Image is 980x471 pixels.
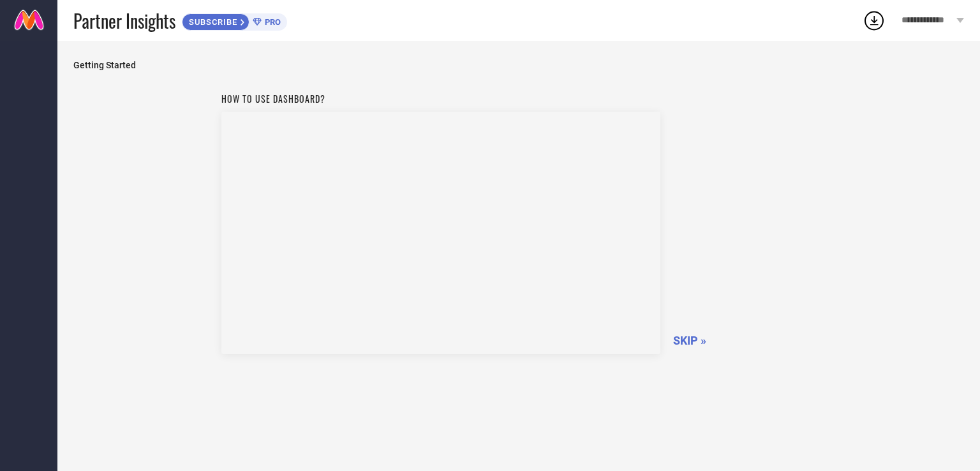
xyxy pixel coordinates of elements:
span: PRO [262,17,281,27]
span: SKIP » [673,334,706,347]
span: SUBSCRIBE [182,17,241,27]
div: Open download list [863,9,886,32]
span: Partner Insights [73,8,175,34]
h1: How to use dashboard? [221,92,660,105]
iframe: Workspace Section [221,112,660,354]
a: SUBSCRIBEPRO [182,10,287,31]
span: Getting Started [73,60,964,70]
